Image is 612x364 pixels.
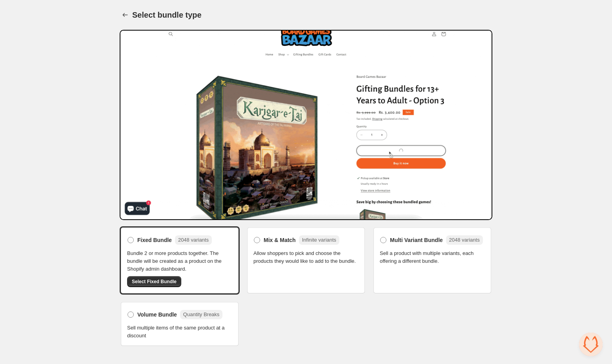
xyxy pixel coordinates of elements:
span: Multi Variant Bundle [390,236,443,244]
h1: Select bundle type [132,10,202,20]
span: 2048 variants [178,237,209,243]
span: Sell multiple items of the same product at a discount [127,324,232,340]
span: Volume Bundle [137,311,177,318]
span: Quantity Breaks [183,311,220,317]
button: Back [120,9,131,20]
div: Open chat [579,333,603,356]
button: Select Fixed Bundle [127,276,181,287]
span: Mix & Match [264,236,296,244]
span: Bundle 2 or more products together. The bundle will be created as a product on the Shopify admin ... [127,249,232,273]
span: Sell a product with multiple variants, each offering a different bundle. [380,249,485,265]
span: Infinite variants [302,237,336,243]
span: Allow shoppers to pick and choose the products they would like to add to the bundle. [253,249,359,265]
span: 2048 variants [449,237,480,243]
img: Bundle Preview [120,30,492,220]
span: Select Fixed Bundle [132,278,177,285]
span: Fixed Bundle [137,236,172,244]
